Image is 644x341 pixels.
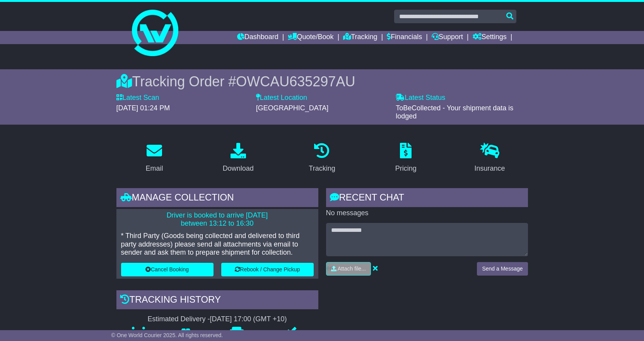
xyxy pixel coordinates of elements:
[218,140,259,176] a: Download
[473,31,507,44] a: Settings
[326,209,528,218] p: No messages
[256,104,328,112] span: [GEOGRAPHIC_DATA]
[326,188,528,209] div: RECENT CHAT
[477,262,528,276] button: Send a Message
[116,188,318,209] div: Manage collection
[111,332,223,338] span: © One World Courier 2025. All rights reserved.
[145,163,163,174] div: Email
[140,140,168,176] a: Email
[395,163,417,174] div: Pricing
[121,232,314,257] p: * Third Party (Goods being collected and delivered to third party addresses) please send all atta...
[236,74,355,89] span: OWCAU635297AU
[116,315,318,324] div: Estimated Delivery -
[121,211,314,228] p: Driver is booked to arrive [DATE] between 13:12 to 16:30
[470,140,510,176] a: Insurance
[396,104,513,120] span: ToBeCollected - Your shipment data is lodged
[343,31,377,44] a: Tracking
[475,163,505,174] div: Insurance
[237,31,278,44] a: Dashboard
[116,290,318,311] div: Tracking history
[223,163,254,174] div: Download
[309,163,335,174] div: Tracking
[210,315,287,324] div: [DATE] 17:00 (GMT +10)
[256,94,307,102] label: Latest Location
[288,31,333,44] a: Quote/Book
[116,73,528,90] div: Tracking Order #
[116,94,159,102] label: Latest Scan
[396,94,445,102] label: Latest Status
[116,104,170,112] span: [DATE] 01:24 PM
[387,31,422,44] a: Financials
[304,140,340,176] a: Tracking
[432,31,463,44] a: Support
[221,263,314,276] button: Rebook / Change Pickup
[121,263,214,276] button: Cancel Booking
[390,140,422,176] a: Pricing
